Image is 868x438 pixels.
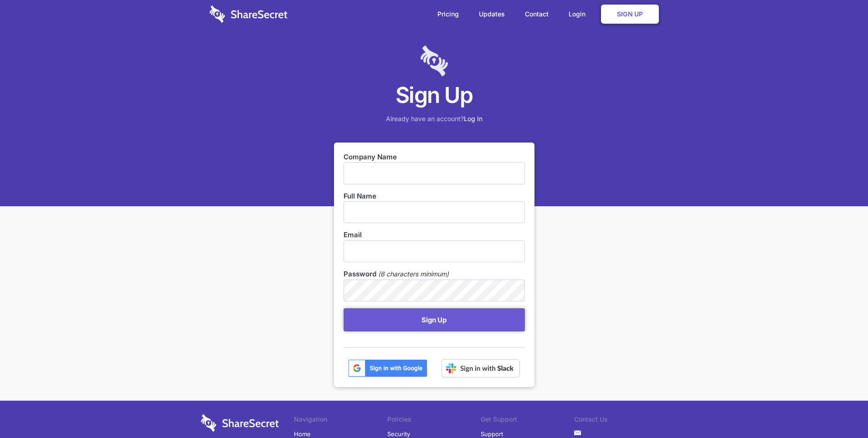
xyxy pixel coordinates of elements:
li: Get Support [481,414,574,427]
img: logo-wordmark-white-trans-d4663122ce5f474addd5e946df7df03e33cb6a1c49d2221995e7729f52c070b2.svg [210,5,288,23]
img: Sign in with Slack [442,359,520,377]
label: Email [344,230,525,240]
img: logo-lt-purple-60x68@2x-c671a683ea72a1d466fb5d642181eefbee81c4e10ba9aed56c8e1d7e762e8086.png [421,46,448,76]
li: Policies [387,414,481,427]
label: Password [344,269,376,279]
em: (6 characters minimum) [378,269,449,279]
li: Navigation [294,414,387,427]
label: Full Name [344,191,525,201]
label: Company Name [344,152,525,162]
a: Sign Up [601,5,659,24]
img: btn_google_signin_dark_normal_web@2x-02e5a4921c5dab0481f19210d7229f84a41d9f18e5bdafae021273015eeb... [348,359,427,377]
a: Log In [464,115,483,122]
li: Contact Us [574,414,668,427]
img: logo-wordmark-white-trans-d4663122ce5f474addd5e946df7df03e33cb6a1c49d2221995e7729f52c070b2.svg [201,414,279,432]
button: Sign Up [344,308,525,331]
